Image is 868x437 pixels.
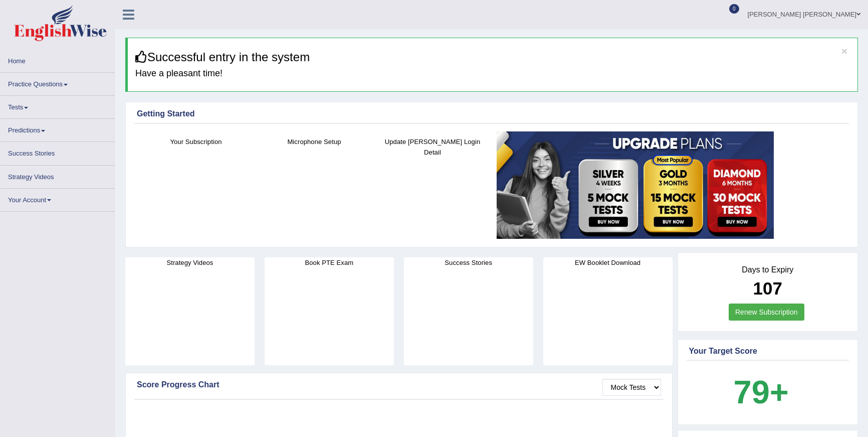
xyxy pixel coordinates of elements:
[135,51,850,64] h3: Successful entry in the system
[265,257,394,268] h4: Book PTE Exam
[137,379,661,391] div: Score Progress Chart
[1,73,115,92] a: Practice Questions
[378,136,487,158] h4: Update [PERSON_NAME] Login Detail
[1,50,115,69] a: Home
[729,4,739,14] span: 0
[689,345,847,357] div: Your Target Score
[1,142,115,162] a: Success Stories
[260,136,368,147] h4: Microphone Setup
[125,257,255,268] h4: Strategy Videos
[689,265,847,274] h4: Days to Expiry
[729,304,804,321] a: Renew Subscription
[734,374,789,410] b: 79+
[497,131,774,239] img: small5.jpg
[137,108,846,120] div: Getting Started
[543,257,673,268] h4: EW Booklet Download
[841,46,847,56] button: ×
[1,189,115,208] a: Your Account
[1,166,115,185] a: Strategy Videos
[404,257,533,268] h4: Success Stories
[142,136,250,147] h4: Your Subscription
[753,278,782,298] b: 107
[135,69,850,79] h4: Have a pleasant time!
[1,119,115,138] a: Predictions
[1,96,115,115] a: Tests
